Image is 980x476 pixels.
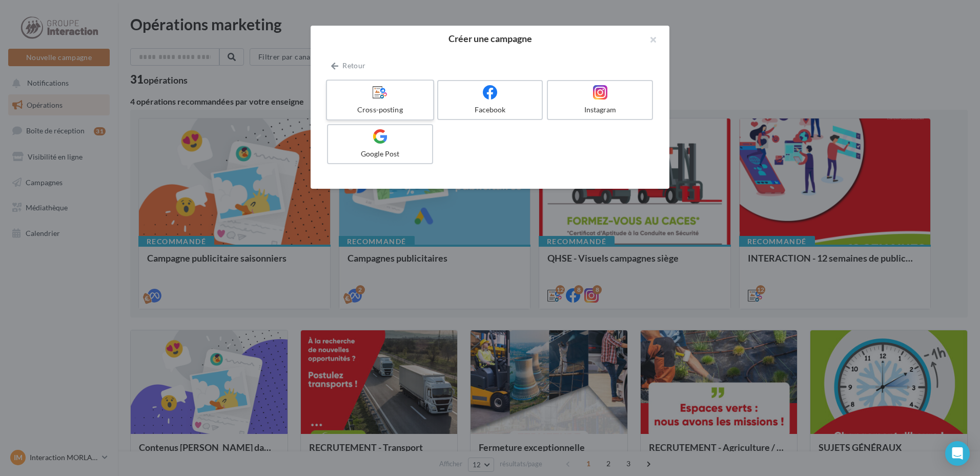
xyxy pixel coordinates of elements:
div: Cross-posting [331,105,428,115]
div: Open Intercom Messenger [945,441,970,466]
h2: Créer une campagne [327,34,653,43]
div: Instagram [552,105,648,115]
div: Google Post [332,149,428,159]
div: Facebook [442,105,538,115]
button: Retour [327,60,370,72]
